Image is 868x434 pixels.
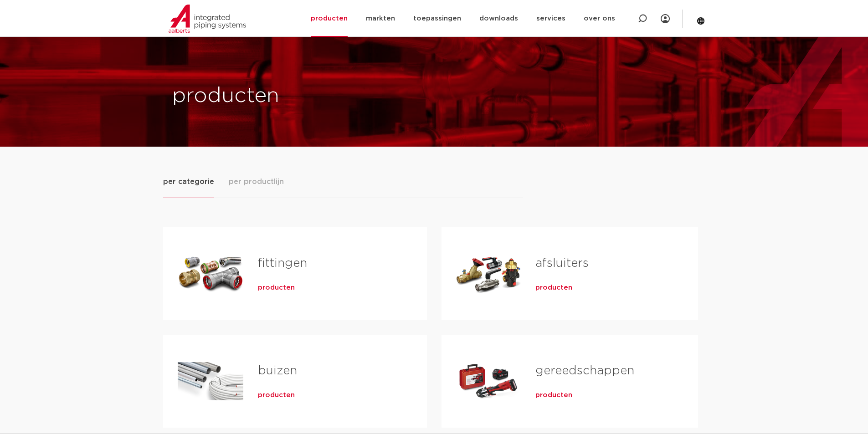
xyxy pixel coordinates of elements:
[163,176,214,187] span: per categorie
[258,365,297,377] a: buizen
[258,257,307,269] a: fittingen
[535,365,634,377] a: gereedschappen
[258,283,295,292] a: producten
[535,283,572,292] a: producten
[172,82,430,111] h1: producten
[535,391,572,400] a: producten
[229,176,284,187] span: per productlijn
[535,257,589,269] a: afsluiters
[258,391,295,400] a: producten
